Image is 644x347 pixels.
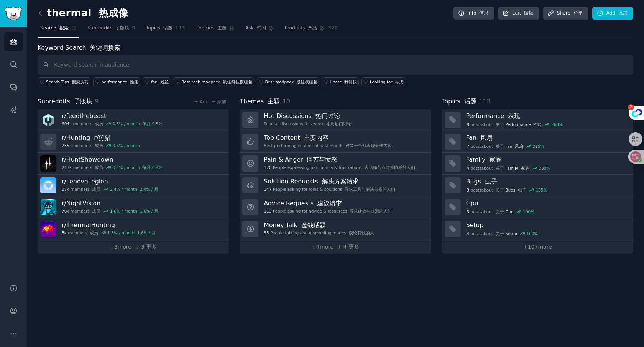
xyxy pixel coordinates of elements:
span: 9 [95,98,99,105]
span: 3 [467,187,469,193]
font: 最佳科技模组包 [223,80,252,84]
span: 7 [467,144,469,149]
a: Fan 风扇7postsabout 关于Fan 风扇215% [442,131,633,153]
span: Fan [505,144,523,149]
h3: Pain & Anger [264,155,415,164]
font: 每月 0.4% [142,165,162,170]
div: People expressing pain points & frustrations [264,165,415,170]
div: 1.6 % / month [110,208,158,214]
span: 213k [62,165,72,170]
h3: Advice Requests [264,199,392,207]
div: fan [151,79,168,85]
font: 成员 [92,209,100,213]
a: Info 信息 [453,7,494,20]
a: r/HuntShowdown213kmembers 成员0.4% / month 每月 0.4% [38,153,229,175]
font: 信息 [479,10,488,16]
font: 分享 [573,10,583,16]
div: 215 % [533,144,544,149]
font: 建议请求 [317,200,342,207]
a: fan 粉丝 [143,77,170,86]
a: Setup4postsabout 关于Setup100% [442,218,633,240]
font: 最佳模组包 [296,80,317,84]
a: Gpu3postsabout 关于Gpu100% [442,196,633,218]
font: 谈论花钱的人 [349,231,374,235]
font: 寻求工具与解决方案的人们 [345,187,395,192]
font: 主题 [217,25,227,31]
div: post s about [466,121,563,128]
font: 关键词搜索 [90,44,120,51]
font: 成员 [92,187,100,192]
span: Subreddits [38,97,92,106]
font: 表达痛苦点与挫败感的人们 [365,165,415,170]
font: 主题 [268,98,280,105]
h3: Gpu [466,199,628,207]
h3: Top Content [264,134,391,142]
div: 0.5 % / month [113,121,163,126]
a: Ask 询问 [243,22,277,38]
font: 1.6% / 月 [137,231,156,235]
div: Looking for [370,79,403,85]
span: Bugs [505,187,526,193]
a: I hate 我讨厌 [322,77,359,86]
font: 风扇 [480,134,493,141]
div: members [62,121,162,126]
span: Ask [245,25,266,32]
font: 关于 [496,210,504,214]
div: Best tech modpack [181,79,252,85]
img: LenovoLegion [40,177,56,193]
font: 子版块 [115,25,129,31]
font: 主要内容 [304,134,329,141]
span: 78k [62,208,69,214]
span: Topics [146,25,172,32]
font: 1.6% / 月 [140,209,158,213]
font: 话题 [464,98,476,105]
a: Family 家庭4postsabout 关于Family 家庭200% [442,153,633,175]
font: 金钱话题 [301,221,326,229]
div: 135 % [536,187,547,193]
div: 200 % [539,165,550,171]
span: Topics [442,97,476,106]
font: 关于 [496,231,504,236]
font: 搜索技巧 [72,80,89,84]
div: members [62,165,162,170]
div: 100 % [523,209,534,214]
span: Themes [240,97,280,106]
span: Themes [196,25,227,32]
a: Subreddits 子版块9 [85,22,138,38]
div: 0.4 % / month [113,165,163,170]
a: Looking for 寻找 [361,77,405,86]
span: Gpu [505,209,513,214]
button: Search Tips 搜索技巧 [38,77,90,86]
h3: Bugs [466,177,628,185]
span: 10 [283,98,290,105]
span: Search Tips [46,79,89,85]
div: 263 % [551,122,563,127]
div: Popular discussions this week [264,121,352,126]
span: 255k [62,143,72,148]
font: + 3 更多 [135,244,157,250]
div: post s about [466,165,551,172]
h2: thermal [38,7,128,20]
font: 粉丝 [160,80,169,84]
a: Best modpack 最佳模组包 [257,77,319,86]
a: Top Content 主要内容Best-performing content of past month 过去一个月表现最佳内容 [240,131,431,153]
div: I hate [330,79,357,85]
font: 痛苦与愤怒 [307,156,337,163]
span: 8k [62,230,67,236]
h3: Solution Requests [264,177,395,185]
h3: r/ Hunting [62,134,140,142]
font: 关于 [496,166,504,170]
font: 2.4% / 月 [140,187,158,192]
div: members [62,187,158,192]
font: 子版块 [74,98,92,105]
div: People asking for advice & resources [264,208,392,214]
font: 添加 [618,10,628,16]
span: Search [40,25,69,32]
font: 热成像 [99,7,128,19]
span: Setup [505,231,517,236]
h3: r/ NightVision [62,199,158,207]
span: 4 [467,231,469,236]
span: Family [505,165,529,171]
span: 4 [467,165,469,171]
font: 寻求建议与资源的人们 [350,209,392,213]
